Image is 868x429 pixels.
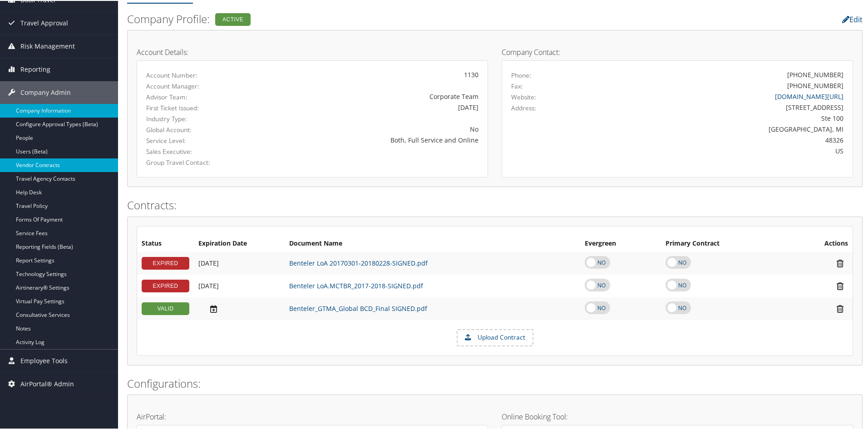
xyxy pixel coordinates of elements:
[661,235,787,251] th: Primary Contract
[261,69,478,79] div: 1130
[215,12,251,25] div: Active
[198,281,219,289] span: [DATE]
[261,123,478,133] div: No
[137,235,194,251] th: Status
[146,103,248,112] label: First Ticket Issued:
[198,303,280,313] div: Add/Edit Date
[580,235,661,251] th: Evergreen
[20,11,68,34] span: Travel Approval
[511,103,536,112] label: Address:
[289,281,423,289] a: Benteler LoA.MCTBR_2017-2018-SIGNED.pdf
[146,135,248,144] label: Service Level:
[787,80,843,89] div: [PHONE_NUMBER]
[198,258,280,266] div: Add/Edit Date
[142,279,189,291] div: EXPIRED
[511,92,536,101] label: Website:
[598,123,844,133] div: [GEOGRAPHIC_DATA], MI
[20,34,75,57] span: Risk Management
[146,146,248,155] label: Sales Executive:
[832,281,848,290] i: Remove Contract
[198,281,280,289] div: Add/Edit Date
[146,70,248,79] label: Account Number:
[511,81,523,90] label: Fax:
[832,258,848,267] i: Remove Contract
[146,92,248,101] label: Advisor Team:
[261,134,478,144] div: Both, Full Service and Online
[127,197,863,212] h2: Contracts:
[502,48,853,55] h4: Company Contact:
[775,91,843,100] a: [DOMAIN_NAME][URL]
[598,113,844,122] div: Ste 100
[832,303,848,313] i: Remove Contract
[598,102,844,111] div: [STREET_ADDRESS]
[842,14,863,24] a: Edit
[598,145,844,155] div: US
[20,372,74,394] span: AirPortal® Admin
[261,102,478,111] div: [DATE]
[142,256,189,269] div: EXPIRED
[598,134,844,144] div: 48326
[20,57,50,80] span: Reporting
[146,81,248,90] label: Account Manager:
[289,258,428,266] a: Benteler LoA 20170301-20180228-SIGNED.pdf
[146,113,248,123] label: Industry Type:
[127,10,613,26] h2: Company Profile:
[142,301,189,314] div: VALID
[502,412,853,419] h4: Online Booking Tool:
[285,235,580,251] th: Document Name
[20,349,68,371] span: Employee Tools
[289,303,427,312] a: Benteler_GTMA_Global BCD_Final SIGNED.pdf
[198,258,219,266] span: [DATE]
[511,70,531,79] label: Phone:
[146,157,248,166] label: Group Travel Contact:
[787,69,843,79] div: [PHONE_NUMBER]
[194,235,285,251] th: Expiration Date
[20,80,71,103] span: Company Admin
[787,235,853,251] th: Actions
[458,329,533,345] label: Upload Contract
[137,412,488,419] h4: AirPortal:
[146,124,248,133] label: Global Account:
[261,91,478,100] div: Corporate Team
[137,48,488,55] h4: Account Details:
[127,375,863,390] h2: Configurations:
